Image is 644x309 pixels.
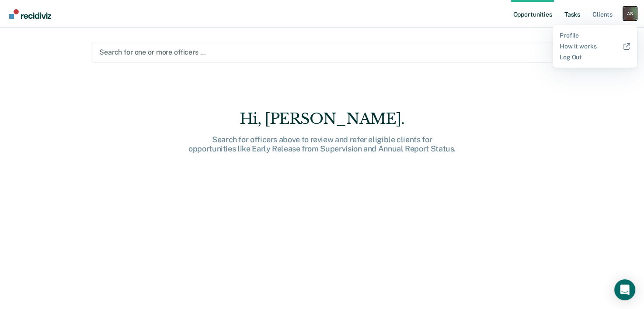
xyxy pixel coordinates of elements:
div: Open Intercom Messenger [614,279,635,300]
div: Search for officers above to review and refer eligible clients for opportunities like Early Relea... [182,135,462,154]
img: Recidiviz [9,9,51,19]
div: A S [623,7,637,21]
a: Profile [560,32,630,39]
div: Hi, [PERSON_NAME]. [182,110,462,128]
a: Log Out [560,54,630,61]
button: Profile dropdown button [623,7,637,21]
a: How it works [560,43,630,50]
